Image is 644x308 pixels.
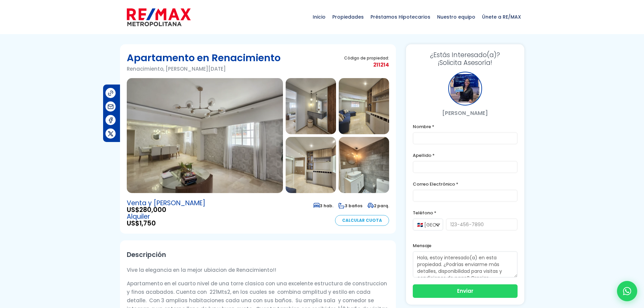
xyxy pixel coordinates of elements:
[127,247,389,262] h2: Descripción
[127,220,205,227] span: US$
[344,61,389,69] span: 211214
[339,78,389,134] img: Apartamento en Renacimiento
[413,122,518,131] label: Nombre *
[309,7,329,27] span: Inicio
[446,218,518,231] input: 123-456-7890
[434,7,479,27] span: Nuestro equipo
[107,103,114,110] img: Compartir
[335,215,389,226] a: Calcular Cuota
[127,7,191,27] img: remax-metropolitana-logo
[367,203,389,209] span: 2 parq.
[413,109,518,117] p: [PERSON_NAME]
[329,7,367,27] span: Propiedades
[127,51,281,65] h1: Apartamento en Renacimiento
[139,219,156,228] span: 1,750
[127,213,205,220] span: Alquiler
[413,209,518,217] label: Teléfono *
[139,205,166,214] span: 280,000
[338,203,362,209] span: 3 baños
[339,137,389,193] img: Apartamento en Renacimiento
[344,55,389,61] span: Código de propiedad:
[413,241,518,250] label: Mensaje
[413,51,518,67] h3: ¡Solicita Asesoría!
[413,284,518,298] button: Enviar
[127,65,281,73] p: Renacimiento, [PERSON_NAME][DATE]
[367,7,434,27] span: Préstamos Hipotecarios
[127,266,389,274] p: Vive la elegancia en la mejor ubiacion de Renacimiento!!
[107,117,114,124] img: Compartir
[127,200,205,207] span: Venta y [PERSON_NAME]
[413,151,518,160] label: Apellido *
[107,130,114,137] img: Compartir
[107,90,114,97] img: Compartir
[286,137,336,193] img: Apartamento en Renacimiento
[313,203,333,209] span: 3 hab.
[413,51,518,59] span: ¿Estás Interesado(a)?
[413,180,518,188] label: Correo Electrónico *
[413,251,518,278] textarea: Hola, estoy interesado(a) en esta propiedad. ¿Podrías enviarme más detalles, disponibilidad para ...
[479,7,524,27] span: Únete a RE/MAX
[127,78,283,193] img: Apartamento en Renacimiento
[286,78,336,134] img: Apartamento en Renacimiento
[127,207,205,213] span: US$
[448,72,482,105] div: PATRICIA LEYBA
